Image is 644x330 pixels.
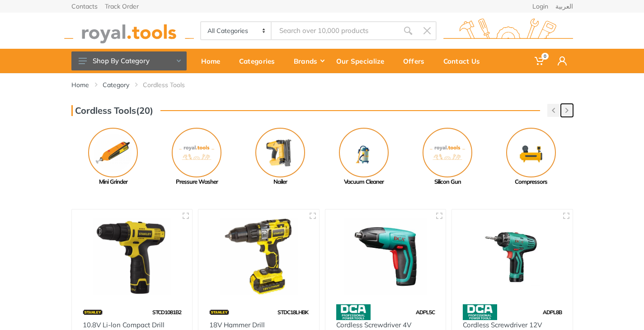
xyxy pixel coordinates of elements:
span: STDC18LHBK [277,309,308,316]
a: 0 [528,49,551,73]
div: Silicon Gun [406,177,489,186]
img: Royal - Nailer [255,128,305,177]
img: No Image [423,128,472,177]
a: Mini Grinder [71,128,155,186]
div: Nailer [239,177,322,186]
img: Royal Tools - 18V Hammer Drill [207,218,311,296]
img: royal.tools Logo [64,19,194,43]
span: STCD1081B2 [152,309,181,316]
a: Vacuum Cleaner [322,128,406,186]
a: Home [71,80,89,89]
div: Brands [287,51,330,70]
div: Home [195,51,233,70]
nav: breadcrumb [71,80,573,89]
img: Royal - Compressors [506,128,556,177]
div: Mini Grinder [71,177,155,186]
div: Our Specialize [330,51,397,70]
a: Cordless Screwdriver 12V [463,321,542,329]
a: Contacts [71,3,98,9]
img: Royal Tools - Cordless Screwdriver 4V [334,218,438,296]
span: ADPL8B [543,309,562,316]
img: Royal Tools - Cordless Screwdriver 12V [460,218,564,296]
img: 15.webp [83,304,103,320]
a: Track Order [105,3,139,9]
img: Royal - Mini Grinder [88,128,138,177]
a: Login [532,3,548,9]
img: 58.webp [463,304,497,320]
a: العربية [555,3,573,9]
a: 10.8V Li-lon Compact Drill [83,321,165,329]
div: Contact Us [437,51,493,70]
img: Royal Tools - 10.8V Li-lon Compact Drill [80,218,184,296]
div: Vacuum Cleaner [322,177,406,186]
a: Contact Us [437,49,493,73]
input: Site search [272,21,398,40]
a: Offers [397,49,437,73]
a: Categories [233,49,287,73]
button: Shop By Category [71,51,187,70]
a: Our Specialize [330,49,397,73]
img: 58.webp [336,304,371,320]
span: ADPL5C [416,309,435,316]
div: Compressors [489,177,573,186]
li: Cordless Tools [143,80,198,89]
h3: Cordless Tools(20) [71,105,153,116]
div: Categories [233,51,287,70]
select: Category [201,22,272,39]
a: Nailer [239,128,322,186]
a: Silicon Gun [406,128,489,186]
a: Cordless Screwdriver 4V [336,321,411,329]
span: 0 [541,53,549,60]
img: No Image [172,128,221,177]
a: Category [103,80,129,89]
img: Royal - Vacuum Cleaner [339,128,389,177]
a: Pressure Washer [155,128,239,186]
a: Compressors [489,128,573,186]
img: 15.webp [209,304,229,320]
div: Pressure Washer [155,177,239,186]
a: Home [195,49,233,73]
img: royal.tools Logo [443,19,573,43]
a: 18V Hammer Drill [209,321,265,329]
div: Offers [397,51,437,70]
